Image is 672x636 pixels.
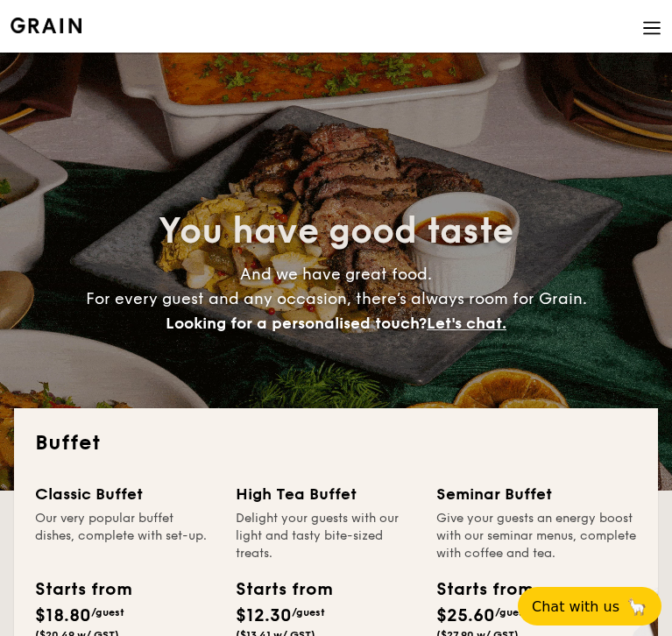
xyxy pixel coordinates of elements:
[236,576,318,603] div: Starts from
[11,18,81,33] a: Logotype
[35,576,117,603] div: Starts from
[436,576,529,603] div: Starts from
[495,606,528,618] span: /guest
[436,605,495,626] span: $25.60
[436,510,637,562] div: Give your guests an energy boost with our seminar menus, complete with coffee and tea.
[35,605,91,626] span: $18.80
[642,18,661,38] img: icon-hamburger-menu.db5d7e83.svg
[427,314,506,333] span: Let's chat.
[91,606,124,618] span: /guest
[236,510,415,562] div: Delight your guests with our light and tasty bite-sized treats.
[236,482,415,506] div: High Tea Buffet
[159,210,513,252] span: You have good taste
[35,510,215,562] div: Our very popular buffet dishes, complete with set-up.
[518,587,661,625] button: Chat with us🦙
[292,606,325,618] span: /guest
[35,429,637,457] h2: Buffet
[166,314,427,333] span: Looking for a personalised touch?
[11,18,81,33] img: Grain
[626,597,647,617] span: 🦙
[436,482,637,506] div: Seminar Buffet
[35,482,215,506] div: Classic Buffet
[236,605,292,626] span: $12.30
[532,598,619,615] span: Chat with us
[86,265,587,333] span: And we have great food. For every guest and any occasion, there’s always room for Grain.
